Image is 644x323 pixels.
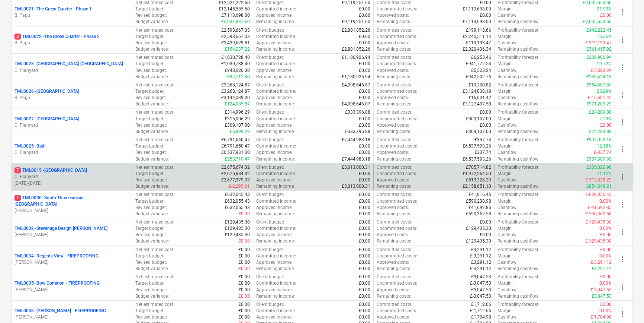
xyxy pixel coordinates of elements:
p: £2,320,436.34 [463,46,491,53]
p: £124,085.87 [225,101,250,107]
p: £632,055.43 [225,198,250,205]
p: £0.00 [359,122,370,129]
span: 3 [15,34,21,39]
span: more_vert [618,145,627,154]
p: Remaining cashflow : [498,101,540,107]
div: TML0027 -[GEOGRAPHIC_DATA]C. Planyard [15,116,129,129]
p: £41,816.45 [468,191,491,198]
p: Margin : [498,34,513,40]
p: Approved income : [256,149,293,156]
p: £6,537,593.26 [463,143,491,149]
p: £0.00 [359,171,370,177]
p: £1,030,728.40 [221,54,250,61]
p: £333,396.88 [345,129,370,135]
p: £0.00 [359,198,370,205]
p: £2,240,511.14 [463,34,491,40]
span: more_vert [618,90,627,99]
p: C. Planyard [15,122,129,129]
p: £0.00 [480,122,491,129]
p: £-519,328.23 [585,177,612,183]
p: £632,055.43 [225,205,250,211]
p: Remaining income : [256,156,295,162]
p: £2,881,852.26 [342,46,370,53]
p: £337.74 [474,149,491,156]
p: Approved income : [256,67,293,74]
p: Revised budget : [135,149,167,156]
p: 23.29% [597,88,612,95]
p: TML0034 - Regents View - FIREPROOFING [15,253,99,259]
p: £2,158,651.10 [463,183,491,190]
p: Remaining costs : [377,101,411,107]
p: TML0015 - [GEOGRAPHIC_DATA] [15,167,87,174]
p: Revised budget : [135,95,167,101]
p: £-16,601.42 [588,95,612,101]
p: £0.00 [359,95,370,101]
p: Remaining income : [256,129,295,135]
p: £9,119,251.60 [342,19,370,25]
p: Approved costs : [377,122,409,129]
p: Cashflow : [498,149,518,156]
span: more_vert [618,118,627,127]
p: Revised budget : [135,177,167,183]
p: £2,881,852.26 [342,27,370,34]
p: Remaining costs : [377,183,411,190]
p: Margin : [498,143,513,149]
p: £-5,523.24 [590,67,612,74]
span: 7 [15,167,21,173]
p: £82,712.40 [227,74,250,80]
p: £24,289.88 [589,109,612,115]
p: £7,444,983.18 [342,137,370,143]
p: Remaining cashflow : [498,74,540,80]
p: Target budget : [135,6,164,12]
p: Revised budget : [135,67,167,74]
p: Client budget : [256,109,284,115]
p: Revised budget : [135,12,167,19]
p: £0.00 [359,177,370,183]
p: £2,439,629.81 [221,40,250,46]
p: Cashflow : [498,95,518,101]
p: £3,127,437.58 [463,101,491,107]
p: Uncommitted costs : [377,116,417,122]
p: C. Planyard [15,67,129,74]
p: Committed income : [256,198,296,205]
p: £907,389.92 [586,156,612,162]
p: Budget variance : [135,183,169,190]
p: Cashflow : [498,122,518,129]
p: Budget variance : [135,156,169,162]
p: Approved costs : [377,12,409,19]
p: Approved costs : [377,95,409,101]
p: Approved costs : [377,67,409,74]
p: £0.00 [359,116,370,122]
p: Approved income : [256,12,293,19]
p: £3,144,039.00 [221,95,250,101]
p: [PERSON_NAME] [15,208,129,214]
p: £0.00 [359,191,370,198]
p: 21.99% [597,6,612,12]
p: £0.00 [600,12,612,19]
p: Client budget : [256,137,284,143]
p: TML0035 - Bow Common - FIREPROOFING [15,280,100,286]
span: 1 [15,195,21,201]
p: £-337.74 [594,149,612,156]
p: Revised budget : [135,122,167,129]
p: B. Pagu [15,95,129,101]
p: 19.72% [597,61,612,67]
p: Client budget : [256,191,284,198]
p: Target budget : [135,171,164,177]
p: Uncommitted costs : [377,88,417,95]
p: Uncommitted costs : [377,61,417,67]
p: £119,193.47 [466,40,491,46]
p: C. Planyard [15,174,129,180]
p: £333,396.88 [345,109,370,115]
p: Committed costs : [377,164,412,171]
p: [PERSON_NAME] [15,259,129,266]
p: £2,675,674.32 [221,164,250,171]
p: Target budget : [135,143,164,149]
p: £41,692.85 [468,205,491,211]
div: TML0034 -Regents View - FIREPROOFING[PERSON_NAME] [15,253,129,266]
p: Cashflow : [498,67,518,74]
p: £941,772.54 [466,61,491,67]
p: £561,415.92 [586,46,612,53]
p: 15.35% [597,34,612,40]
div: TML0023 -[GEOGRAPHIC_DATA] [GEOGRAPHIC_DATA]C. Planyard [15,61,129,73]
